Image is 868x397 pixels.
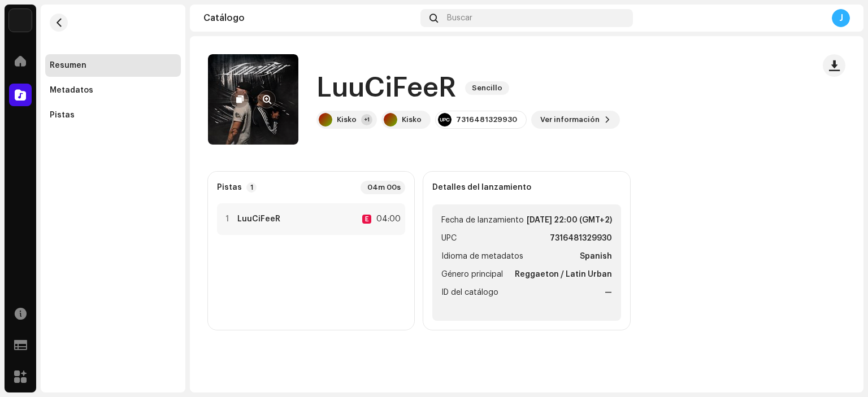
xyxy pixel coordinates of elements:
[362,215,371,224] div: E
[432,183,531,192] strong: Detalles del lanzamiento
[832,9,850,27] div: J
[527,213,612,227] strong: [DATE] 22:00 (GMT+2)
[605,286,612,299] strong: —
[45,104,181,126] re-m-nav-item: Pistas
[441,232,457,245] span: UPC
[441,268,503,281] span: Género principal
[316,70,456,106] h1: LuuCiFeeR
[531,111,620,129] button: Ver información
[217,183,242,192] strong: Pistas
[337,115,357,124] div: Kisko
[246,182,257,193] p-badge: 1
[203,14,416,23] div: Catálogo
[515,268,612,281] strong: Reggaeton / Latin Urban
[465,81,509,95] span: Sencillo
[361,114,372,125] div: +1
[441,213,524,227] span: Fecha de lanzamiento
[441,250,523,263] span: Idioma de metadatos
[237,215,280,224] strong: LuuCiFeeR
[540,108,600,131] span: Ver información
[402,115,422,124] div: Kisko
[376,212,401,226] div: 04:00
[447,14,472,23] span: Buscar
[45,79,181,102] re-m-nav-item: Metadatos
[50,111,75,120] div: Pistas
[580,250,612,263] strong: Spanish
[50,86,93,95] div: Metadatos
[45,54,181,77] re-m-nav-item: Resumen
[361,181,405,194] div: 04m 00s
[550,232,612,245] strong: 7316481329930
[441,286,498,299] span: ID del catálogo
[9,9,32,32] img: 297a105e-aa6c-4183-9ff4-27133c00f2e2
[50,61,86,70] div: Resumen
[456,115,517,124] div: 7316481329930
